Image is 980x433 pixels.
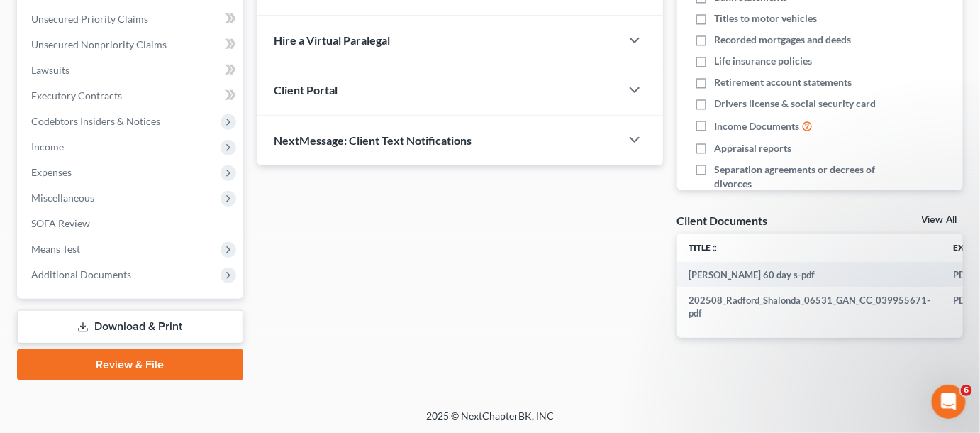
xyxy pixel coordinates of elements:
[20,83,243,109] a: Executory Contracts
[714,54,812,68] span: Life insurance policies
[31,268,131,280] span: Additional Documents
[20,6,243,32] a: Unsecured Priority Claims
[20,32,243,57] a: Unsecured Nonpriority Claims
[31,243,80,255] span: Means Test
[274,83,338,97] span: Client Portal
[689,242,719,253] a: Titleunfold_more
[31,141,64,153] span: Income
[922,215,957,225] a: View All
[31,166,72,178] span: Expenses
[714,119,799,133] span: Income Documents
[677,262,942,287] td: [PERSON_NAME] 60 day s-pdf
[274,133,472,147] span: NextMessage: Client Text Notifications
[31,38,167,50] span: Unsecured Nonpriority Claims
[932,385,966,419] iframe: Intercom live chat
[961,385,972,396] span: 6
[714,97,876,111] span: Drivers license & social security card
[20,57,243,83] a: Lawsuits
[714,33,851,47] span: Recorded mortgages and deeds
[677,287,942,327] td: 202508_Radford_Shalonda_06531_GAN_CC_039955671-pdf
[31,217,90,229] span: SOFA Review
[711,244,719,253] i: unfold_more
[31,192,94,204] span: Miscellaneous
[31,13,148,25] span: Unsecured Priority Claims
[31,89,122,102] span: Executory Contracts
[20,211,243,236] a: SOFA Review
[714,11,817,26] span: Titles to motor vehicles
[274,33,391,47] span: Hire a Virtual Paralegal
[31,115,160,127] span: Codebtors Insiders & Notices
[17,310,243,344] a: Download & Print
[714,75,852,89] span: Retirement account statements
[714,141,791,155] span: Appraisal reports
[31,64,69,76] span: Lawsuits
[17,349,243,380] a: Review & File
[714,163,879,191] span: Separation agreements or decrees of divorces
[677,213,768,228] div: Client Documents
